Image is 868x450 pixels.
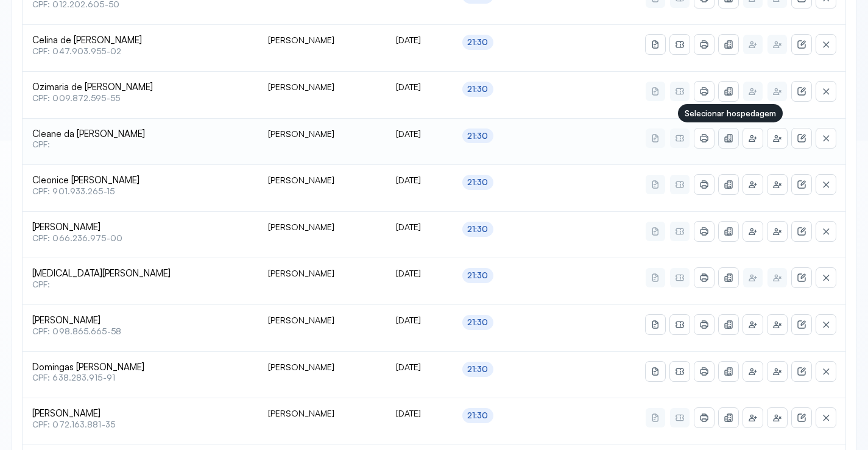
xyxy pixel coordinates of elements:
[268,315,376,326] div: [PERSON_NAME]
[268,222,376,233] div: [PERSON_NAME]
[32,222,249,233] span: [PERSON_NAME]
[396,408,443,419] div: [DATE]
[396,82,443,93] div: [DATE]
[268,35,376,46] div: [PERSON_NAME]
[396,222,443,233] div: [DATE]
[32,326,249,337] span: CPF: 098.865.665-58
[467,364,489,374] div: 21:30
[32,362,249,373] span: Domingas [PERSON_NAME]
[467,37,489,47] div: 21:30
[467,131,489,141] div: 21:30
[396,128,443,139] div: [DATE]
[268,175,376,186] div: [PERSON_NAME]
[268,128,376,139] div: [PERSON_NAME]
[396,362,443,373] div: [DATE]
[268,82,376,93] div: [PERSON_NAME]
[396,268,443,279] div: [DATE]
[467,410,489,421] div: 21:30
[396,35,443,46] div: [DATE]
[32,46,249,57] span: CPF: 047.903.955-02
[396,175,443,186] div: [DATE]
[32,128,249,140] span: Cleane da [PERSON_NAME]
[32,373,249,383] span: CPF: 638.283.915-91
[467,84,489,94] div: 21:30
[268,408,376,419] div: [PERSON_NAME]
[467,224,489,234] div: 21:30
[396,315,443,326] div: [DATE]
[32,82,249,93] span: Ozimaria de [PERSON_NAME]
[32,139,249,150] span: CPF:
[268,268,376,279] div: [PERSON_NAME]
[32,186,249,197] span: CPF: 901.933.265-15
[32,93,249,104] span: CPF: 009.872.595-55
[32,420,249,430] span: CPF: 072.163.881-35
[32,175,249,186] span: Cleonice [PERSON_NAME]
[32,268,249,279] span: [MEDICAL_DATA][PERSON_NAME]
[268,362,376,373] div: [PERSON_NAME]
[467,317,489,328] div: 21:30
[32,279,249,290] span: CPF:
[467,177,489,188] div: 21:30
[467,270,489,281] div: 21:30
[32,408,249,420] span: [PERSON_NAME]
[32,315,249,326] span: [PERSON_NAME]
[32,233,249,244] span: CPF: 066.236.975-00
[32,35,249,46] span: Celina de [PERSON_NAME]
